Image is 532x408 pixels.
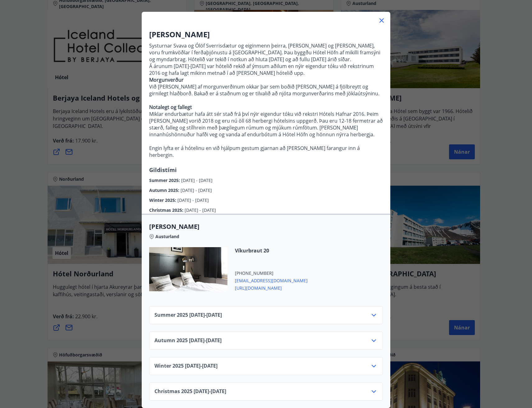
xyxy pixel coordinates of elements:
span: Austurland [155,233,179,240]
span: Víkurbraut 20 [235,247,308,254]
strong: Notalegt og fallegt [149,104,192,111]
h3: [PERSON_NAME] [149,29,383,40]
p: Við [PERSON_NAME] af morgunverðinum okkar þar sem boðið [PERSON_NAME] á fjölbreytt og girnilegt h... [149,76,383,158]
span: Gildistími [149,166,177,174]
span: [URL][DOMAIN_NAME] [235,284,308,291]
span: Autumn 2025 : [149,187,181,193]
span: Summer 2025 [DATE] - [DATE] [154,311,222,319]
span: [EMAIL_ADDRESS][DOMAIN_NAME] [235,276,308,284]
span: [PERSON_NAME] [149,222,383,231]
span: [DATE] - [DATE] [177,197,209,203]
span: [PHONE_NUMBER] [235,270,308,276]
span: Autumn 2025 [DATE] - [DATE] [154,337,222,344]
span: [DATE] - [DATE] [181,187,212,193]
span: Winter 2025 : [149,197,177,203]
p: Systurnar Svava og Ólöf Sverrisdætur og eiginmenn þeirra, [PERSON_NAME] og [PERSON_NAME], voru fr... [149,42,383,76]
strong: Morgunverður [149,76,184,83]
span: Christmas 2025 : [149,207,185,213]
span: [DATE] - [DATE] [181,177,213,183]
span: Summer 2025 : [149,177,181,183]
span: [DATE] - [DATE] [185,207,216,213]
span: Winter 2025 [DATE] - [DATE] [154,362,218,370]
